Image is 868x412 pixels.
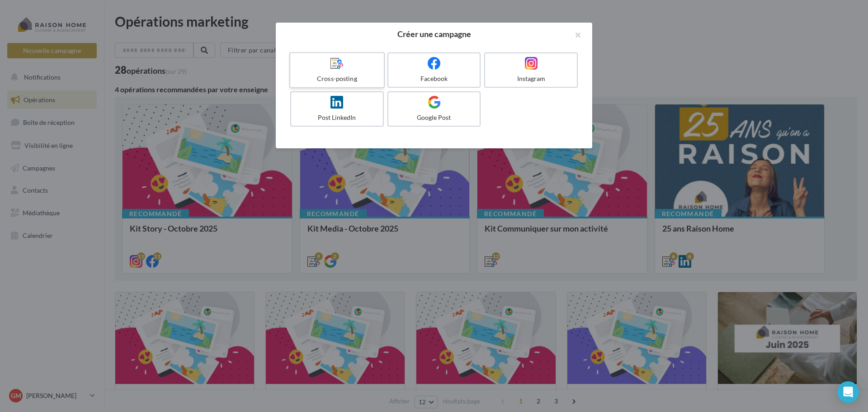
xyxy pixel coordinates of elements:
div: Facebook [392,74,476,83]
div: Google Post [392,113,476,122]
div: Post LinkedIn [295,113,379,122]
h2: Créer une campagne [290,30,578,38]
div: Instagram [489,74,573,83]
div: Cross-posting [294,74,380,83]
div: Open Intercom Messenger [837,381,859,403]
